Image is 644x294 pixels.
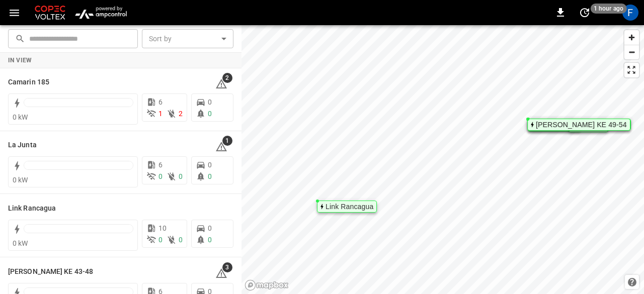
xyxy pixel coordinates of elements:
span: 2 [222,73,232,83]
span: 0 [179,236,183,244]
span: 0 kW [13,176,28,184]
h6: Loza Colon KE 43-48 [8,266,93,277]
div: Map marker [527,119,630,131]
canvas: Map [242,25,644,294]
div: [PERSON_NAME] KE 49-54 [536,122,627,128]
span: 2 [179,110,183,118]
span: 1 hour ago [591,4,627,14]
span: 6 [158,98,163,106]
h6: Camarin 185 [8,77,49,88]
span: 0 [208,110,212,118]
span: 10 [158,224,167,232]
div: profile-icon [622,5,638,21]
span: 1 [158,110,163,118]
span: 0 [158,172,163,180]
span: 0 kW [13,239,28,247]
img: Customer Logo [33,3,67,22]
div: Link Rancagua [326,204,373,210]
span: 0 [208,236,212,244]
span: 0 [208,161,212,169]
button: Zoom out [624,45,639,59]
span: 6 [158,161,163,169]
button: Zoom in [624,30,639,45]
h6: La Junta [8,140,37,151]
span: 0 [208,172,212,180]
span: 0 [208,224,212,232]
img: ampcontrol.io logo [71,3,130,22]
button: set refresh interval [577,5,593,21]
strong: In View [8,57,32,64]
span: Zoom out [624,45,639,59]
h6: Link Rancagua [8,203,56,214]
span: 3 [222,262,232,272]
span: 0 [158,236,163,244]
a: Mapbox homepage [245,279,289,291]
span: 1 [222,136,232,146]
span: 0 kW [13,113,28,121]
span: 0 [179,172,183,180]
div: Map marker [317,201,377,213]
span: 0 [208,98,212,106]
